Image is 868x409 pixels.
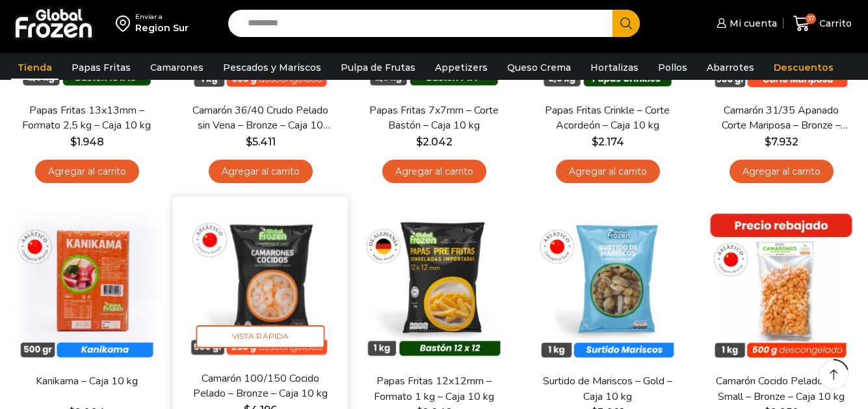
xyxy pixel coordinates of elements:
a: Papas Fritas 13x13mm – Formato 2,5 kg – Caja 10 kg [18,103,156,133]
span: Carrito [816,17,852,30]
button: Search button [612,10,640,37]
a: Tienda [11,55,59,80]
span: $ [416,136,423,148]
bdi: 5.411 [246,136,276,148]
span: Vista Rápida [196,325,325,348]
a: 37 Carrito [790,8,855,39]
a: Papas Fritas Crinkle – Corte Acordeón – Caja 10 kg [538,103,677,133]
span: $ [592,136,598,148]
a: Papas Fritas [65,55,137,80]
div: Region Sur [135,21,189,34]
bdi: 2.042 [416,136,453,148]
a: Kanikama – Caja 10 kg [18,374,156,389]
a: Descuentos [767,55,840,80]
a: Papas Fritas 12x12mm – Formato 1 kg – Caja 10 kg [365,374,503,404]
bdi: 1.948 [70,136,104,148]
span: Mi cuenta [726,17,777,30]
a: Pollos [651,55,694,80]
span: $ [765,136,771,148]
span: $ [70,136,77,148]
a: Agregar al carrito: “Papas Fritas 7x7mm - Corte Bastón - Caja 10 kg” [382,160,486,184]
a: Surtido de Mariscos – Gold – Caja 10 kg [538,374,677,404]
a: Camarones [144,55,210,80]
a: Agregar al carrito: “Camarón 31/35 Apanado Corte Mariposa - Bronze - Caja 5 kg” [730,160,834,184]
a: Agregar al carrito: “Camarón 36/40 Crudo Pelado sin Vena - Bronze - Caja 10 kg” [209,160,313,184]
a: Camarón Cocido Pelado Very Small – Bronze – Caja 10 kg [712,374,850,404]
a: Pescados y Mariscos [217,55,328,80]
a: Papas Fritas 7x7mm – Corte Bastón – Caja 10 kg [365,103,503,133]
a: Camarón 36/40 Crudo Pelado sin Vena – Bronze – Caja 10 kg [191,103,330,133]
a: Pulpa de Frutas [334,55,422,80]
a: Agregar al carrito: “Papas Fritas 13x13mm - Formato 2,5 kg - Caja 10 kg” [35,160,139,184]
span: 37 [806,14,816,24]
a: Camarón 31/35 Apanado Corte Mariposa – Bronze – Caja 5 kg [712,103,850,133]
img: address-field-icon.svg [116,12,135,34]
a: Appetizers [428,55,494,80]
a: Hortalizas [584,55,645,80]
a: Agregar al carrito: “Papas Fritas Crinkle - Corte Acordeón - Caja 10 kg” [556,160,660,184]
a: Queso Crema [501,55,577,80]
div: Enviar a [135,12,189,21]
a: Mi cuenta [713,10,777,36]
bdi: 2.174 [592,136,624,148]
a: Abarrotes [700,55,761,80]
span: $ [246,136,252,148]
a: Camarón 100/150 Cocido Pelado – Bronze – Caja 10 kg [191,371,330,402]
bdi: 7.932 [765,136,798,148]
